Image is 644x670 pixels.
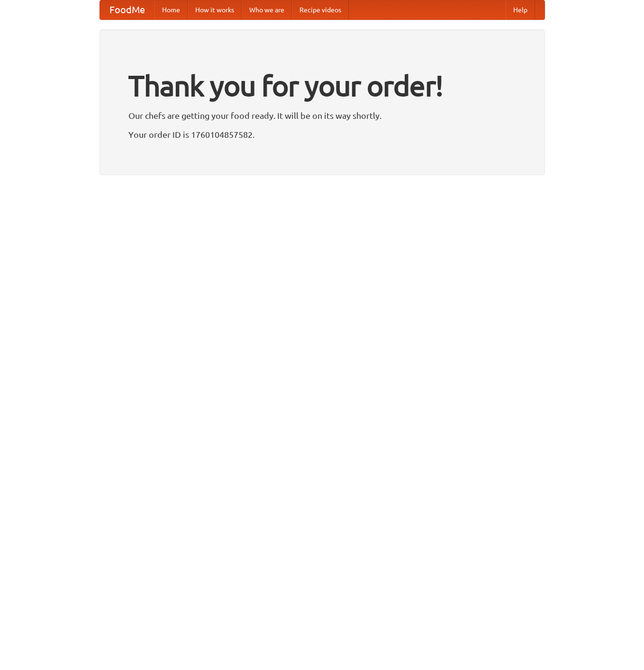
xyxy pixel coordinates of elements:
h1: Thank you for your order! [128,63,516,108]
p: Your order ID is 1760104857582. [128,127,516,142]
a: Home [154,0,188,19]
a: How it works [188,0,242,19]
a: FoodMe [100,0,154,19]
a: Who we are [242,0,292,19]
p: Our chefs are getting your food ready. It will be on its way shortly. [128,108,516,123]
a: Recipe videos [292,0,349,19]
a: Help [506,0,535,19]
